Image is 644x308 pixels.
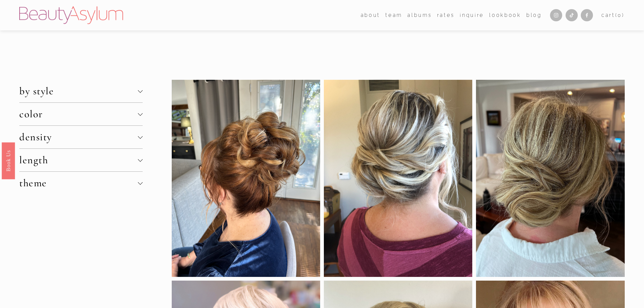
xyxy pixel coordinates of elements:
[601,11,625,20] a: 0 items in cart
[566,9,578,21] a: TikTok
[385,11,402,20] span: team
[385,10,402,20] a: folder dropdown
[361,10,380,20] a: folder dropdown
[19,80,142,102] button: by style
[615,12,625,18] span: ( )
[19,131,138,143] span: density
[618,12,622,18] span: 0
[19,177,138,189] span: theme
[407,10,432,20] a: albums
[2,142,15,179] a: Book Us
[526,10,542,20] a: Blog
[19,126,142,148] button: density
[489,10,521,20] a: Lookbook
[437,10,455,20] a: Rates
[19,149,142,171] button: length
[550,9,562,21] a: Instagram
[19,172,142,194] button: theme
[19,154,138,166] span: length
[19,108,138,120] span: color
[460,10,484,20] a: Inquire
[581,9,593,21] a: Facebook
[19,85,138,97] span: by style
[19,6,123,24] img: Beauty Asylum | Bridal Hair &amp; Makeup Charlotte &amp; Atlanta
[19,103,142,125] button: color
[361,11,380,20] span: about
